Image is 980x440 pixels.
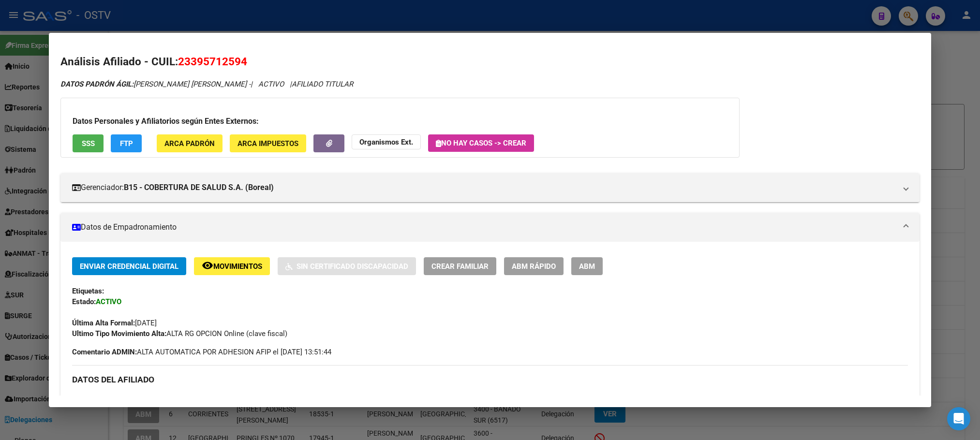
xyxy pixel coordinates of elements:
span: ALTA AUTOMATICA POR ADHESION AFIP el [DATE] 13:51:44 [72,347,331,357]
div: Open Intercom Messenger [947,407,970,430]
span: ABM [579,262,595,271]
strong: Teléfono Particular: [490,395,554,403]
mat-expansion-panel-header: Gerenciador:B15 - COBERTURA DE SALUD S.A. (Boreal) [60,173,919,202]
span: SSS [82,139,95,148]
button: ABM Rápido [504,257,564,275]
span: 56565656 [490,395,585,403]
button: Movimientos [194,257,270,275]
i: | ACTIVO | [60,80,353,88]
span: No hay casos -> Crear [436,139,526,147]
mat-icon: remove_red_eye [202,260,213,271]
button: No hay casos -> Crear [428,134,534,152]
span: [PERSON_NAME] [72,395,156,403]
strong: ACTIVO [96,297,121,306]
span: ALTA RG OPCION Online (clave fiscal) [72,329,287,338]
button: FTP [111,134,142,152]
button: Sin Certificado Discapacidad [278,257,416,275]
strong: Comentario ADMIN: [72,348,137,356]
button: Enviar Credencial Digital [72,257,186,275]
span: Movimientos [213,262,262,271]
mat-panel-title: Gerenciador: [72,182,896,193]
span: Sin Certificado Discapacidad [297,262,408,271]
span: Crear Familiar [431,262,489,271]
button: ARCA Padrón [157,134,223,152]
span: AFILIADO TITULAR [292,80,353,88]
strong: Apellido: [72,395,100,403]
strong: B15 - COBERTURA DE SALUD S.A. (Boreal) [124,182,274,193]
span: ARCA Padrón [164,139,215,148]
h2: Análisis Afiliado - CUIL: [60,54,919,70]
span: [PERSON_NAME] [PERSON_NAME] - [60,80,251,88]
button: ARCA Impuestos [230,134,306,152]
button: SSS [73,134,104,152]
strong: DATOS PADRÓN ÁGIL: [60,80,134,88]
button: Organismos Ext. [352,134,421,149]
strong: Ultimo Tipo Movimiento Alta: [72,329,166,338]
span: ABM Rápido [512,262,556,271]
mat-expansion-panel-header: Datos de Empadronamiento [60,213,919,242]
strong: Etiquetas: [72,287,104,295]
button: ABM [571,257,603,275]
span: ARCA Impuestos [238,139,298,148]
span: Enviar Credencial Digital [80,262,178,271]
strong: Organismos Ext. [359,138,413,147]
strong: Estado: [72,297,96,306]
h3: DATOS DEL AFILIADO [72,374,907,385]
span: FTP [120,139,133,148]
mat-panel-title: Datos de Empadronamiento [72,221,896,233]
h3: Datos Personales y Afiliatorios según Entes Externos: [73,116,728,127]
span: [DATE] [72,319,157,327]
button: Crear Familiar [424,257,496,275]
strong: Última Alta Formal: [72,319,135,327]
span: 23395712594 [178,55,247,68]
